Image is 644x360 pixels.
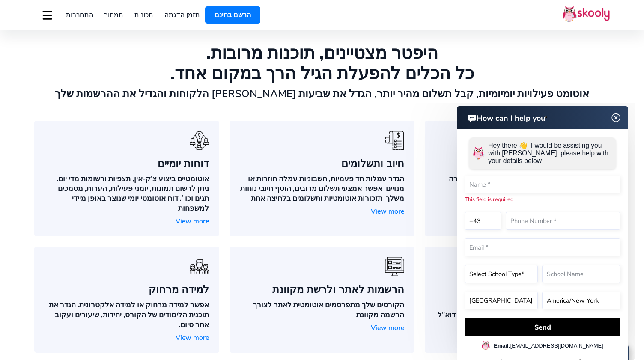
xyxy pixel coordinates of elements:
a: תכונות [129,8,159,22]
span: View more [176,217,209,226]
div: הקורסים שלך מתפרסמים אוטומטית לאתר לצורך הרשמה מקוונת [240,300,404,320]
a: icon-benefits-4הרשמות לאתר ולרשת מקוונתהקורסים שלך מתפרסמים אוטומטית לאתר לצורך הרשמה מקוונתView ... [230,247,414,352]
div: הגדר עמלות חד פעמיות, חשבוניות עמלה חוזרות או מנויים. אפשר אמצעי תשלום מרובים, הוסף חיובי נוחות מ... [240,174,404,203]
a: icon-benefits-11למידה מרחוקאפשר למידה מרחוק או למידה אלקטרונית. הגדר את תוכנית הלימודים של הקורס,... [34,247,219,352]
div: למידה מרחוק [45,283,209,296]
div: הרשמות לאתר ולרשת מקוונת [240,283,404,296]
img: Skooly [563,6,610,22]
a: תזמן הדגמה [159,8,206,22]
a: התחברות [60,8,99,22]
a: הרשם בחינם [205,6,260,24]
div: אוטומט פעילויות יומיומיות, קבל תשלום מהיר יותר, הגדל את שביעות [PERSON_NAME] הלקוחות והגדיל את הה... [34,87,610,100]
span: התחברות [66,10,93,20]
button: dropdown menu [41,5,54,25]
img: icon-benefits-7 [190,131,209,150]
span: View more [371,323,404,333]
div: אוטומטיים ביצוע צ'ק-אין, תצפיות ורשומות מדי יום. ניתן לרשום תמונות, יומני פעילות, הערות, מסמכים, ... [45,174,209,213]
a: תמחור [99,8,129,22]
span: View more [176,333,209,342]
span: View more [371,207,404,216]
div: דוחות יומיים [45,157,209,170]
img: icon-benefits-11 [190,257,209,276]
img: icon-benefits-4 [385,257,404,276]
span: תמחור [104,10,123,20]
div: אפשר למידה מרחוק או למידה אלקטרונית. הגדר את תוכנית הלימודים של הקורס, יחידות, שיעורים ועקוב אחר ... [45,300,209,330]
div: היפטר מצטיינים, תוכנות מרובות. [34,43,610,63]
a: icon-benefits-10חיוב ותשלומיםהגדר עמלות חד פעמיות, חשבוניות עמלה חוזרות או מנויים. אפשר אמצעי תשל... [230,121,414,236]
a: icon-benefits-7דוחות יומייםאוטומטיים ביצוע צ'ק-אין, תצפיות ורשומות מדי יום. ניתן לרשום תמונות, יו... [34,121,219,236]
img: icon-benefits-10 [385,131,404,150]
div: כל הכלים להפעלת הגיל הרך במקום אחד. [34,63,610,84]
div: חיוב ותשלומים [240,157,404,170]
